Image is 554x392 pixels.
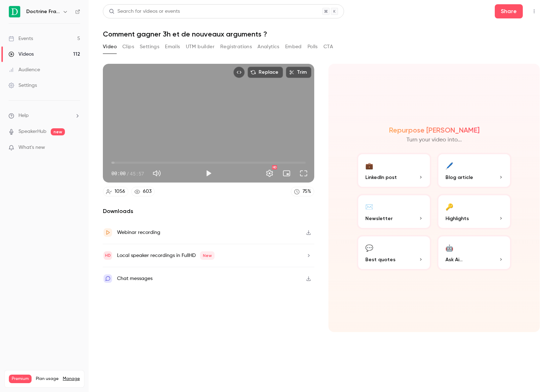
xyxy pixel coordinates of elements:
button: Settings [262,166,277,180]
button: Analytics [257,41,279,52]
span: new [51,128,65,135]
button: Full screen [297,166,311,180]
button: Polls [308,41,318,52]
button: Top Bar Actions [528,6,540,17]
div: Search for videos or events [109,8,180,15]
span: Plan usage [36,376,59,382]
div: Videos [9,51,34,58]
button: Embed video [233,67,245,78]
a: 75% [291,187,314,196]
button: Registrations [220,41,252,52]
span: Blog article [445,174,473,181]
div: ✉️ [365,201,373,212]
div: 75 % [303,188,311,195]
span: Best quotes [365,256,395,263]
button: Trim [286,67,311,78]
span: Newsletter [365,215,393,222]
span: Premium [9,375,32,383]
div: Webinar recording [117,228,160,237]
h6: Doctrine France [26,8,60,15]
div: 1056 [115,188,125,195]
button: CTA [323,41,333,52]
button: 🔑Highlights [437,194,511,229]
div: 603 [143,188,151,195]
div: Local speaker recordings in FullHD [117,251,215,260]
div: Settings [9,82,37,89]
span: Highlights [445,215,469,222]
button: Emails [165,41,180,52]
span: Ask Ai... [445,256,462,263]
span: What's new [18,144,45,151]
div: Audience [9,66,40,73]
a: 603 [131,187,155,196]
h1: Comment gagner 3h et de nouveaux arguments ? [103,30,540,38]
button: Video [103,41,117,52]
img: Doctrine France [9,6,20,17]
span: New [200,251,215,260]
button: Settings [140,41,159,52]
button: Embed [285,41,302,52]
li: help-dropdown-opener [9,112,80,119]
button: ✉️Newsletter [357,194,431,229]
div: Events [9,35,33,42]
button: 💼LinkedIn post [357,153,431,188]
button: UTM builder [186,41,215,52]
button: Play [201,166,216,180]
button: Replace [248,67,283,78]
button: Clips [122,41,134,52]
div: 🔑 [445,201,453,212]
button: Mute [150,166,164,180]
span: / [126,170,129,177]
div: 00:00 [111,170,144,177]
a: Manage [63,376,80,382]
span: 45:57 [130,170,144,177]
div: HD [272,165,277,169]
button: Share [495,4,523,18]
span: LinkedIn post [365,174,397,181]
div: 🖊️ [445,160,453,171]
a: 1056 [103,187,128,196]
button: 🤖Ask Ai... [437,235,511,270]
button: Turn on miniplayer [279,166,294,180]
h2: Downloads [103,207,314,215]
div: 💼 [365,160,373,171]
button: 🖊️Blog article [437,153,511,188]
iframe: Noticeable Trigger [72,145,80,151]
p: Turn your video into... [406,136,462,144]
button: 💬Best quotes [357,235,431,270]
div: 💬 [365,242,373,253]
span: Help [18,112,29,119]
h2: Repurpose [PERSON_NAME] [389,126,480,134]
span: 00:00 [111,170,126,177]
div: 🤖 [445,242,453,253]
a: SpeakerHub [18,128,46,135]
div: Chat messages [117,274,153,283]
